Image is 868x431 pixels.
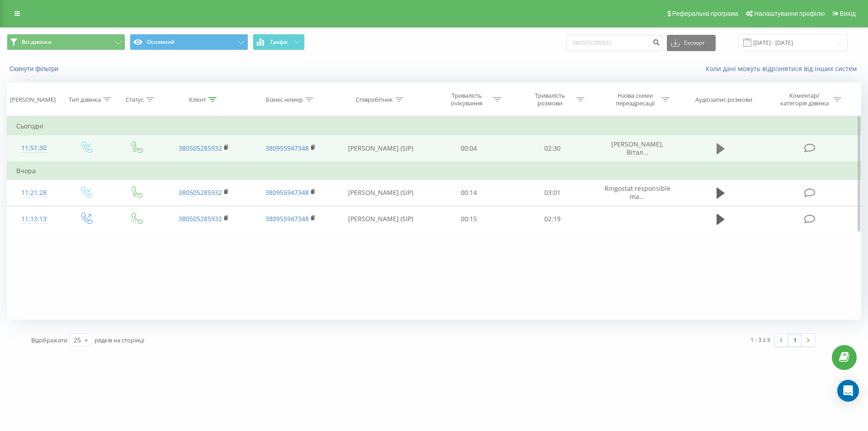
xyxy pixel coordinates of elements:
[611,140,664,156] span: [PERSON_NAME], Вітал...
[7,34,125,50] button: Всі дзвінки
[16,139,52,157] div: 11:51:30
[7,65,63,73] button: Скинути фільтри
[334,206,427,232] td: [PERSON_NAME] (SIP)
[695,96,752,104] div: Аудіозапис розмови
[94,336,144,344] span: рядків на сторінці
[840,10,856,17] span: Вихід
[31,336,67,344] span: Відображати
[750,335,770,344] div: 1 - 3 з 3
[788,334,802,346] a: 1
[427,180,510,206] td: 00:14
[526,92,574,107] div: Тривалість розмови
[179,188,222,197] a: 380505285932
[74,336,81,345] div: 25
[22,38,52,46] span: Всі дзвінки
[126,96,144,104] div: Статус
[778,92,831,107] div: Коментар/категорія дзвінка
[69,96,101,104] div: Тип дзвінка
[16,210,52,228] div: 11:13:13
[672,10,739,17] span: Реферальна програма
[189,96,206,104] div: Клієнт
[427,135,510,162] td: 00:04
[7,162,861,180] td: Вчора
[604,184,670,201] span: Ringostat responsible ma...
[611,92,659,107] div: Назва схеми переадресації
[510,135,594,162] td: 02:30
[706,64,861,73] a: Коли дані можуть відрізнятися вiд інших систем
[667,35,716,51] button: Експорт
[16,184,52,202] div: 11:21:28
[334,135,427,162] td: [PERSON_NAME] (SIP)
[510,206,594,232] td: 02:19
[510,180,594,206] td: 03:01
[253,34,305,50] button: Графік
[334,180,427,206] td: [PERSON_NAME] (SIP)
[10,96,56,104] div: [PERSON_NAME]
[443,92,491,107] div: Тривалість очікування
[427,206,510,232] td: 00:15
[7,117,861,135] td: Сьогодні
[265,188,309,197] a: 380955947348
[179,144,222,152] a: 380505285932
[566,35,662,51] input: Пошук за номером
[265,214,309,223] a: 380955947348
[130,34,248,50] button: Основний
[265,144,309,152] a: 380955947348
[837,380,859,402] div: Open Intercom Messenger
[266,96,303,104] div: Бізнес номер
[270,39,288,45] span: Графік
[356,96,393,104] div: Співробітник
[754,10,825,17] span: Налаштування профілю
[179,214,222,223] a: 380505285932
